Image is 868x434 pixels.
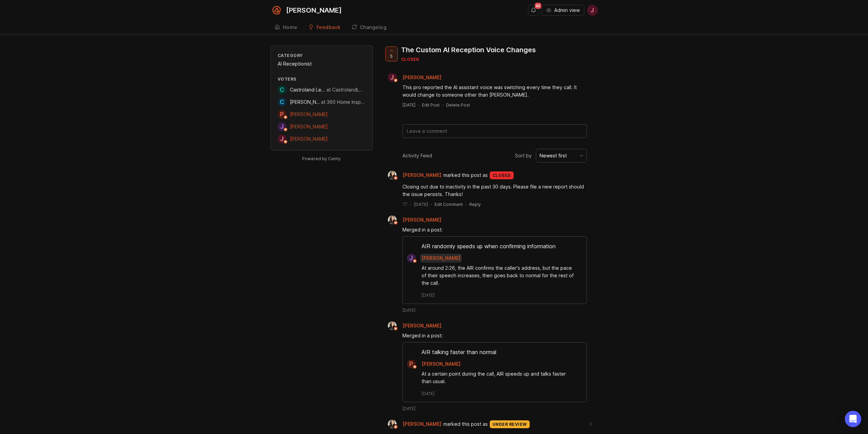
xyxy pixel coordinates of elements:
div: Edit Post [422,102,440,108]
div: Delete Post [446,102,470,108]
span: J [591,6,594,14]
time: [DATE] [402,406,415,411]
div: At a certain point during the call, AIR speeds up and talks faster than usual. [422,370,576,385]
a: Ysabelle Eugenio[PERSON_NAME] [384,215,447,224]
img: member badge [393,220,398,225]
div: The Custom AI Reception Voice Changes [401,45,536,55]
div: Category [278,53,366,58]
span: [PERSON_NAME] [290,136,328,142]
time: [DATE] [402,307,415,313]
span: [PERSON_NAME] [290,124,328,129]
a: P[PERSON_NAME] [278,110,328,119]
time: [DATE] [422,292,435,298]
time: [DATE] [414,202,428,207]
img: member badge [393,424,398,430]
img: member badge [393,78,398,83]
div: · [466,201,467,207]
div: · [442,102,443,108]
img: Ysabelle Eugenio [388,321,397,330]
button: J [587,5,598,16]
img: Ysabelle Eugenio [388,420,397,429]
span: [PERSON_NAME] [290,99,328,105]
button: Notifications [528,5,539,16]
span: [PERSON_NAME] [402,217,441,223]
div: · [418,102,419,108]
div: J [278,122,286,131]
a: J[PERSON_NAME] [403,254,466,263]
div: Voters [278,76,366,82]
time: [DATE] [422,391,435,396]
div: Home [283,25,297,30]
div: C [278,98,286,107]
span: Sort by [515,152,532,159]
img: member badge [412,364,417,369]
span: [PERSON_NAME] [290,111,328,117]
img: Ysabelle Eugenio [388,215,397,224]
div: Changelog [360,25,387,30]
div: C [278,85,286,94]
span: Castroland Legal, PLLC [290,87,342,93]
div: Merged in a post: [402,332,587,339]
div: At around 2:26, the AIR confirms the caller's address, but the pace of their speech increases, th... [422,264,576,287]
div: under review [490,420,530,428]
span: [PERSON_NAME] [402,420,441,428]
div: closed [401,56,536,62]
div: Open Intercom Messenger [845,411,861,427]
a: P[PERSON_NAME] [403,360,466,368]
a: Changelog [348,20,391,34]
a: Feedback [304,20,345,34]
a: [DATE] [402,102,415,108]
span: 40 [535,3,541,9]
a: J[PERSON_NAME] [278,122,328,131]
a: Powered by Canny [301,155,342,163]
div: · [410,201,411,207]
img: member badge [283,115,288,120]
div: at 360 Home Inspection [321,98,366,106]
button: 5 [385,46,398,61]
a: J[PERSON_NAME] [384,73,447,82]
div: Feedback [317,25,341,30]
div: at CastrolandLegal PLLC [326,86,365,94]
img: member badge [393,176,398,181]
img: member badge [283,139,288,144]
a: Ysabelle Eugenio[PERSON_NAME] [384,420,443,429]
div: Newest first [540,152,567,159]
div: J [278,135,286,143]
div: · [431,201,432,207]
a: CCastroland Legal, PLLCat CastrolandLegal PLLC [278,85,366,94]
img: member badge [412,258,417,264]
div: Edit Comment [435,201,463,207]
span: Admin view [554,7,580,14]
div: Activity Feed [402,152,432,159]
span: marked this post as [443,171,488,179]
div: J [407,254,416,263]
a: Home [270,20,301,34]
div: P [278,110,286,119]
div: This pro reported the AI assistant voice was switching every time they call. It would change to s... [402,84,587,99]
a: J[PERSON_NAME] [278,135,328,143]
span: [PERSON_NAME] [422,255,460,261]
button: Admin view [542,5,584,16]
div: P [407,360,416,368]
div: AIR talking faster than normal [403,348,587,360]
div: [PERSON_NAME] [286,7,342,14]
div: Merged in a post: [402,226,587,234]
span: 5 [390,53,393,59]
div: AIR randomly speeds up when confirming information [403,242,587,254]
span: [PERSON_NAME] [402,323,441,328]
span: [PERSON_NAME] [402,74,441,80]
div: Reply [469,201,481,207]
div: AI Receptionist [278,60,366,68]
span: [PERSON_NAME] [402,171,441,179]
img: member badge [283,127,288,132]
div: J [388,73,397,82]
img: member badge [393,326,398,331]
span: [PERSON_NAME] [422,361,460,367]
div: Closing out due to inactivity in the past 30 days. Please file a new report should the issue pers... [402,183,587,198]
a: C[PERSON_NAME]at 360 Home Inspection [278,98,366,107]
img: Ysabelle Eugenio [388,171,397,180]
a: Ysabelle Eugenio[PERSON_NAME] [384,321,447,330]
div: closed [490,171,514,179]
a: Ysabelle Eugenio[PERSON_NAME] [384,171,443,180]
